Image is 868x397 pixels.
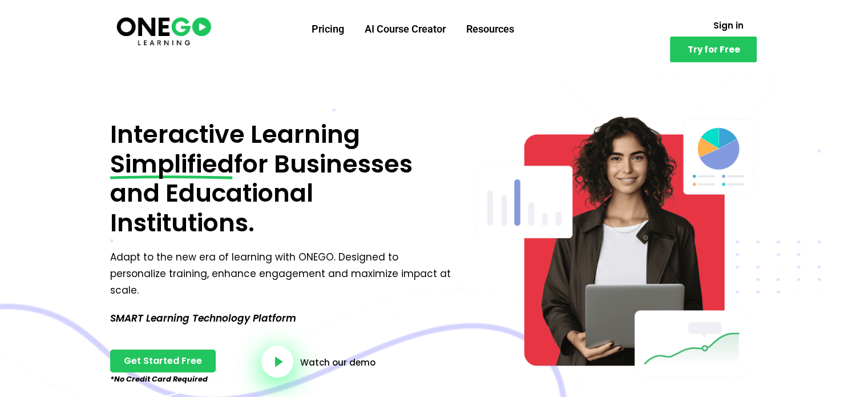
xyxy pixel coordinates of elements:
[456,14,524,44] a: Resources
[110,350,216,372] a: Get Started Free
[110,374,208,384] em: *No Credit Card Required
[110,310,455,327] p: SMART Learning Technology Platform
[110,150,234,179] span: Simplified
[300,358,376,367] a: Watch our demo
[110,249,455,299] p: Adapt to the new era of learning with ONEGO. Designed to personalize training, enhance engagement...
[687,45,740,54] span: Try for Free
[110,117,360,151] span: Interactive Learning
[261,346,293,378] a: video-button
[124,356,202,366] span: Get Started Free
[110,147,413,240] span: for Businesses and Educational Institutions.
[713,21,743,30] span: Sign in
[301,14,354,44] a: Pricing
[699,14,757,37] a: Sign in
[354,14,456,44] a: AI Course Creator
[670,37,757,62] a: Try for Free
